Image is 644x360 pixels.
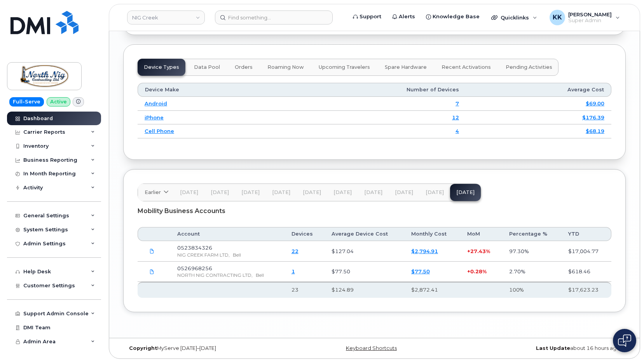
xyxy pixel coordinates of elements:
[333,189,352,196] span: [DATE]
[561,241,611,262] td: $17,004.77
[458,345,626,351] div: about 16 hours ago
[411,268,430,274] a: $77.50
[145,265,159,278] a: images/PDF_526968256_116_0000000000.pdf
[215,10,333,24] input: Find something...
[235,64,253,70] span: Orders
[421,9,485,24] a: Knowledge Base
[267,64,304,70] span: Roaming Now
[404,227,460,241] th: Monthly Cost
[170,227,284,241] th: Account
[177,252,230,258] span: NIG CREEK FARM LTD,
[145,128,174,134] a: Cell Phone
[360,13,381,21] span: Support
[325,241,404,262] td: $127.04
[291,248,298,254] a: 22
[180,189,198,196] span: [DATE]
[177,272,253,278] span: NORTH NIG CONTRACTING LTD,
[586,128,604,134] a: $68.19
[456,100,459,107] a: 7
[364,189,382,196] span: [DATE]
[284,282,325,297] th: 23
[544,10,625,25] div: Kristin Kammer-Grossman
[467,248,470,254] span: +
[194,64,220,70] span: Data Pool
[553,13,562,22] span: KK
[411,248,438,254] a: $2,794.91
[501,14,529,21] span: Quicklinks
[123,345,291,351] div: MyServe [DATE]–[DATE]
[325,227,404,241] th: Average Device Cost
[145,100,167,107] a: Android
[456,128,459,134] a: 4
[138,201,611,221] div: Mobility Business Accounts
[582,114,604,121] a: $176.39
[325,262,404,282] td: $77.50
[502,227,561,241] th: Percentage %
[303,189,321,196] span: [DATE]
[284,227,325,241] th: Devices
[395,189,413,196] span: [DATE]
[233,252,241,258] span: Bell
[319,64,370,70] span: Upcoming Travelers
[291,268,295,274] a: 1
[346,345,397,351] a: Keyboard Shortcuts
[177,265,212,271] span: 0526968256
[561,227,611,241] th: YTD
[502,282,561,297] th: 100%
[129,345,157,351] strong: Copyright
[385,64,427,70] span: Spare Hardware
[325,282,404,297] th: $124.89
[138,83,276,97] th: Device Make
[442,64,491,70] span: Recent Activations
[561,262,611,282] td: $618.46
[467,268,470,274] span: +
[138,184,174,201] a: Earlier
[127,10,205,24] a: NIG Creek
[145,114,164,121] a: iPhone
[506,64,552,70] span: Pending Activities
[399,13,415,21] span: Alerts
[276,83,466,97] th: Number of Devices
[470,248,490,254] span: 27.43%
[502,262,561,282] td: 2.70%
[486,10,543,25] div: Quicklinks
[145,244,159,258] a: images/PDF_523834326_137_0000000000.pdf
[211,189,229,196] span: [DATE]
[568,11,612,17] span: [PERSON_NAME]
[618,334,631,347] img: Open chat
[426,189,444,196] span: [DATE]
[460,227,502,241] th: MoM
[561,282,611,297] th: $17,623.23
[256,272,264,278] span: Bell
[177,245,212,251] span: 0523834326
[586,100,604,107] a: $69.00
[470,268,487,274] span: 0.28%
[347,9,387,24] a: Support
[145,189,161,196] span: Earlier
[387,9,421,24] a: Alerts
[433,13,480,21] span: Knowledge Base
[404,282,460,297] th: $2,872.41
[502,241,561,262] td: 97.30%
[241,189,260,196] span: [DATE]
[272,189,290,196] span: [DATE]
[466,83,611,97] th: Average Cost
[452,114,459,121] a: 12
[536,345,570,351] strong: Last Update
[568,17,612,24] span: Super Admin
